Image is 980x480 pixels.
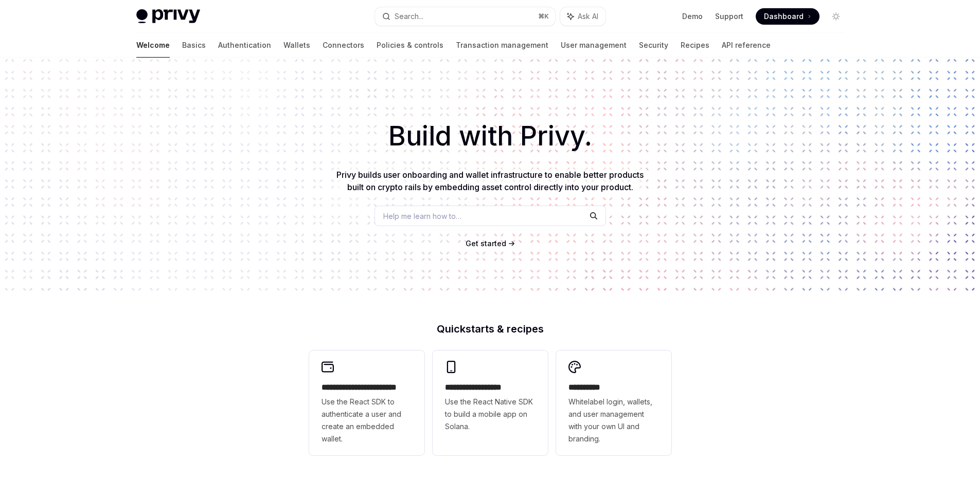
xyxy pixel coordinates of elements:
[756,8,819,25] a: Dashboard
[828,8,844,25] button: Toggle dark mode
[136,33,170,58] a: Welcome
[395,10,423,23] div: Search...
[578,11,598,22] span: Ask AI
[445,396,536,433] span: Use the React Native SDK to build a mobile app on Solana.
[560,7,605,26] button: Ask AI
[456,33,548,58] a: Transaction management
[377,33,443,58] a: Policies & controls
[556,350,671,455] a: **** *****Whitelabel login, wallets, and user management with your own UI and branding.
[466,238,506,249] a: Get started
[681,33,709,58] a: Recipes
[682,11,703,22] a: Demo
[375,7,555,26] button: Search...⌘K
[16,116,964,156] h1: Build with Privy.
[764,11,804,22] span: Dashboard
[722,33,771,58] a: API reference
[218,33,271,58] a: Authentication
[182,33,206,58] a: Basics
[568,396,659,445] span: Whitelabel login, wallets, and user management with your own UI and branding.
[323,33,364,58] a: Connectors
[538,12,549,21] span: ⌘ K
[639,33,668,58] a: Security
[433,350,548,455] a: **** **** **** ***Use the React Native SDK to build a mobile app on Solana.
[383,211,461,221] span: Help me learn how to…
[322,396,412,445] span: Use the React SDK to authenticate a user and create an embedded wallet.
[561,33,627,58] a: User management
[136,9,200,24] img: light logo
[336,170,644,192] span: Privy builds user onboarding and wallet infrastructure to enable better products built on crypto ...
[466,239,506,248] span: Get started
[715,11,743,22] a: Support
[309,324,671,334] h2: Quickstarts & recipes
[283,33,310,58] a: Wallets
